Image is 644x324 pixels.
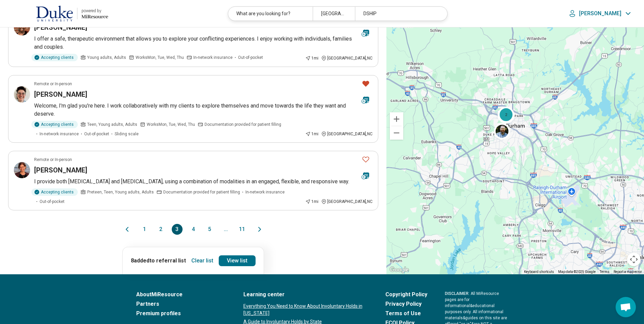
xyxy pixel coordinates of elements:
[359,153,373,166] button: Favorite
[149,257,186,264] span: to referral list
[388,265,410,274] a: Open this area in Google Maps (opens a new window)
[139,224,150,235] button: 1
[243,303,368,317] a: Everything You Need to Know About Involuntary Holds in [US_STATE]
[36,5,73,22] img: Duke University
[172,224,183,235] button: 3
[390,126,403,140] button: Zoom out
[305,55,318,61] div: 1 mi
[31,54,78,61] div: Accepting clients
[34,81,72,87] p: Remote or In-person
[81,8,108,14] div: powered by
[204,224,215,235] button: 5
[627,253,641,266] button: Map camera controls
[87,54,126,61] span: Young adults, Adults
[87,189,154,195] span: Preteen, Teen, Young adults, Adults
[136,54,184,61] span: Works Mon, Tue, Wed, Thu
[237,224,247,235] button: 11
[245,189,285,195] span: In-network insurance
[600,270,610,274] a: Terms (opens in new tab)
[321,55,373,61] div: [GEOGRAPHIC_DATA] , NC
[385,309,427,318] a: Terms of Use
[34,178,373,186] p: I provide both [MEDICAL_DATA] and [MEDICAL_DATA], using a combination of modalities in an engaged...
[205,121,281,128] span: Documentation provided for patient filling
[34,102,373,118] p: Welcome, I'm glad you're here. I work collaboratively with my clients to explore themselves and m...
[243,291,368,299] a: Learning center
[498,107,514,123] div: 2
[524,270,554,274] button: Keyboard shortcuts
[163,189,240,195] span: Documentation provided for patient filling
[385,300,427,308] a: Privacy Policy
[385,291,427,299] a: Copyright Policy
[34,165,87,175] h3: [PERSON_NAME]
[355,7,439,21] div: DSHIP
[614,270,642,274] a: Report a map error
[40,199,65,205] span: Out-of-pocket
[558,270,596,274] span: Map data ©2025 Google
[34,90,87,99] h3: [PERSON_NAME]
[238,54,263,61] span: Out-of-pocket
[305,199,318,205] div: 1 mi
[228,7,313,21] div: What are you looking for?
[579,10,621,17] p: [PERSON_NAME]
[84,131,109,137] span: Out-of-pocket
[256,224,264,235] button: Next page
[31,188,78,196] div: Accepting clients
[136,300,226,308] a: Partners
[313,7,355,21] div: [GEOGRAPHIC_DATA], [GEOGRAPHIC_DATA]
[34,35,373,51] p: I offer a safe, therapeutic environment that allows you to explore your conflicting experiences. ...
[115,131,139,137] span: Sliding scale
[34,157,72,163] p: Remote or In-person
[131,257,186,265] p: 8 added
[219,255,256,266] a: View list
[136,309,226,318] a: Premium profiles
[188,224,199,235] button: 4
[136,291,226,299] a: AboutMiResource
[305,131,318,137] div: 1 mi
[359,77,373,91] button: Favorite
[87,121,137,128] span: Teen, Young adults, Adults
[11,5,108,22] a: Duke Universitypowered by
[189,255,216,266] button: Clear list
[193,54,233,61] span: In-network insurance
[31,121,78,128] div: Accepting clients
[220,224,231,235] span: ...
[147,121,195,128] span: Works Mon, Tue, Wed, Thu
[40,131,79,137] span: In-network insurance
[123,224,131,235] button: Previous page
[321,199,373,205] div: [GEOGRAPHIC_DATA] , NC
[388,265,410,274] img: Google
[445,291,469,296] span: DISCLAIMER
[321,131,373,137] div: [GEOGRAPHIC_DATA] , NC
[156,224,166,235] button: 2
[390,112,403,126] button: Zoom in
[616,297,636,317] div: Open chat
